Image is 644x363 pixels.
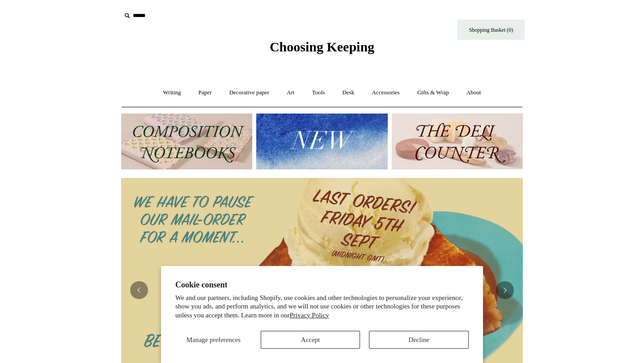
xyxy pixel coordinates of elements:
a: Decorative paper [221,81,277,105]
a: Paper [191,81,220,105]
h2: Cookie consent [175,280,469,290]
a: Accessories [364,81,408,105]
img: 202302 Composition ledgers.jpg__PID:69722ee6-fa44-49dd-a067-31375e5d54ec [121,114,252,169]
a: About [458,81,489,105]
a: Writing [155,81,189,105]
img: The Deli Counter [392,114,523,169]
button: Manage preferences [175,331,252,349]
span: Choosing Keeping [270,39,374,54]
button: Accept [261,331,360,349]
a: Desk [335,81,363,105]
a: Gifts & Wrap [409,81,457,105]
button: Decline [369,331,469,349]
a: Art [279,81,302,105]
a: Shopping Basket (0) [458,20,525,40]
p: We and our partners, including Shopify, use cookies and other technologies to personalize your ex... [175,294,469,320]
img: New.jpg__PID:f73bdf93-380a-4a35-bcfe-7823039498e1 [256,114,387,169]
span: Manage preferences [186,336,241,343]
a: Tools [304,81,333,105]
button: Next [496,281,514,299]
a: Privacy Policy [290,312,329,319]
button: Previous [130,281,148,299]
a: Choosing Keeping [270,46,374,53]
